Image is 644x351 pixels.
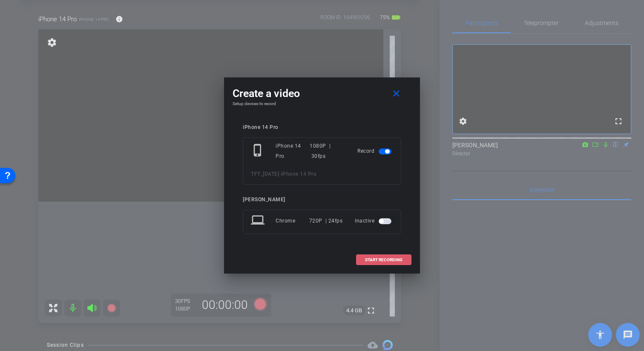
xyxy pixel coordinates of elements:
mat-icon: phone_iphone [251,143,266,159]
div: 1080P | 30fps [310,141,345,161]
div: Create a video [233,86,411,101]
div: iPhone 14 Pro [243,124,401,131]
h4: Setup devices to record [233,101,411,106]
div: 720P | 24fps [309,213,343,228]
div: iPhone 14 Pro [276,141,310,161]
span: START RECORDING [365,258,402,262]
mat-icon: close [391,88,402,99]
div: Inactive [355,213,393,228]
span: - [279,171,281,177]
div: Chrome [276,213,309,228]
span: iPhone 14 Pro [281,171,317,177]
div: [PERSON_NAME] [243,197,401,203]
span: TFT_[DATE] [251,171,279,177]
button: START RECORDING [356,254,411,265]
div: Record [357,141,393,161]
mat-icon: laptop [251,213,266,228]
